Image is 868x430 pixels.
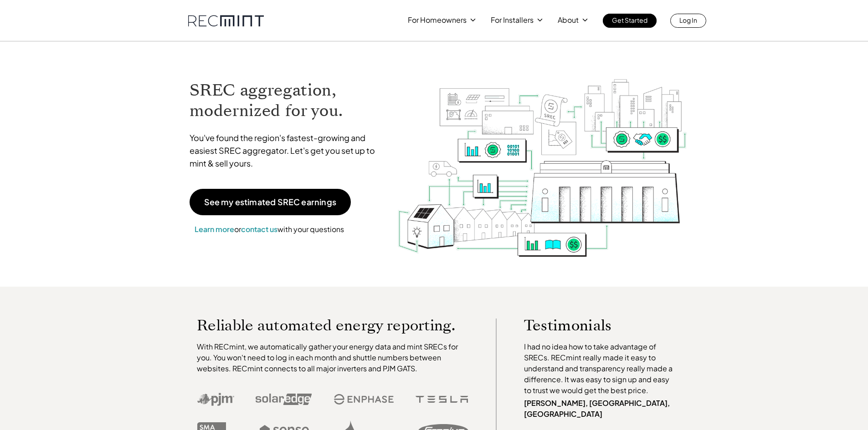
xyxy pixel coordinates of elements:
img: RECmint value cycle [397,55,688,259]
p: With RECmint, we automatically gather your energy data and mint SRECs for you. You won't need to ... [197,341,468,374]
a: Learn more [195,224,234,234]
p: For Installers [491,14,534,26]
h1: SREC aggregation, modernized for you. [190,80,384,121]
p: or with your questions [190,223,349,235]
p: Log In [679,14,697,26]
a: See my estimated SREC earnings [190,189,351,215]
p: Get Started [612,14,647,26]
a: Log In [670,14,706,28]
a: contact us [241,224,277,234]
p: About [558,14,579,26]
p: See my estimated SREC earnings [204,198,336,206]
p: Reliable automated energy reporting. [197,319,468,332]
p: You've found the region's fastest-growing and easiest SREC aggregator. Let's get you set up to mi... [190,132,384,170]
p: [PERSON_NAME], [GEOGRAPHIC_DATA], [GEOGRAPHIC_DATA] [524,398,677,420]
p: I had no idea how to take advantage of SRECs. RECmint really made it easy to understand and trans... [524,341,677,396]
a: Get Started [603,14,657,28]
p: For Homeowners [408,14,467,26]
p: Testimonials [524,319,660,332]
